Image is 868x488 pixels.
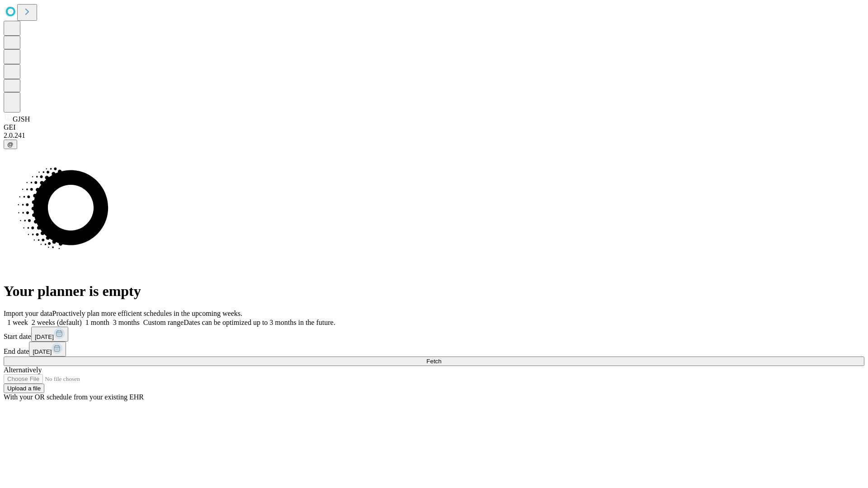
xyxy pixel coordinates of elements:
span: @ [7,141,14,148]
button: @ [4,140,17,149]
span: [DATE] [35,333,54,340]
div: 2.0.241 [4,131,864,140]
button: [DATE] [31,327,68,342]
span: Custom range [143,319,184,326]
div: End date [4,342,864,357]
span: 1 month [85,319,109,326]
span: With your OR schedule from your existing EHR [4,393,144,401]
button: Fetch [4,357,864,366]
div: GEI [4,123,864,131]
button: [DATE] [29,342,66,357]
span: Alternatively [4,366,42,374]
span: Import your data [4,310,52,317]
span: 1 week [7,319,28,326]
span: Dates can be optimized up to 3 months in the future. [184,319,335,326]
span: GJSH [13,115,30,123]
span: 2 weeks (default) [32,319,82,326]
span: [DATE] [33,348,52,355]
span: Proactively plan more efficient schedules in the upcoming weeks. [52,310,242,317]
h1: Your planner is empty [4,283,864,300]
div: Start date [4,327,864,342]
span: Fetch [426,358,441,365]
span: 3 months [113,319,140,326]
button: Upload a file [4,384,44,393]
